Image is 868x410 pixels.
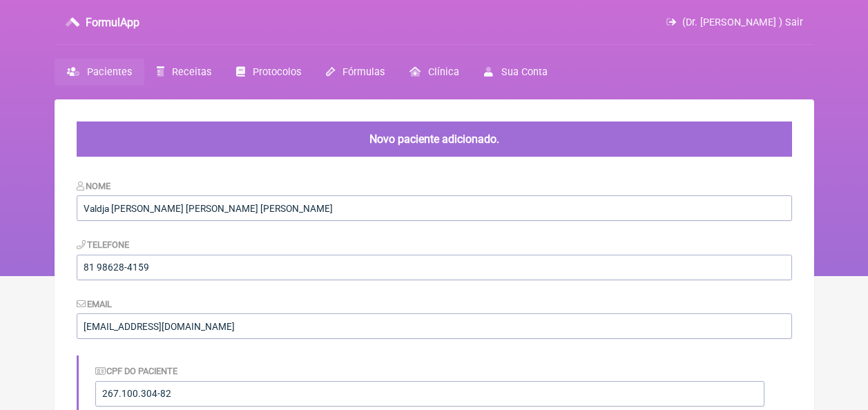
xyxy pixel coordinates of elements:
a: Receitas [144,59,224,86]
input: paciente@email.com [77,313,792,339]
div: Novo paciente adicionado. [77,121,792,157]
span: Fórmulas [343,66,385,78]
label: CPF do Paciente [95,366,178,376]
label: Email [77,299,113,309]
a: Protocolos [224,59,314,86]
label: Nome [77,181,111,191]
h3: FormulApp [86,16,139,29]
a: Fórmulas [314,59,397,86]
span: (Dr. [PERSON_NAME] ) Sair [682,17,803,28]
a: Pacientes [55,59,144,86]
a: Clínica [397,59,472,86]
input: 21 9124 2137 [77,255,792,280]
span: Sua Conta [501,66,548,78]
span: Receitas [172,66,211,78]
span: Protocolos [253,66,301,78]
a: Sua Conta [472,59,559,86]
label: Telefone [77,240,130,250]
input: Identificação do Paciente [95,381,764,407]
span: Clínica [428,66,459,78]
a: (Dr. [PERSON_NAME] ) Sair [666,17,802,28]
input: Nome do Paciente [77,195,792,221]
span: Pacientes [87,66,132,78]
